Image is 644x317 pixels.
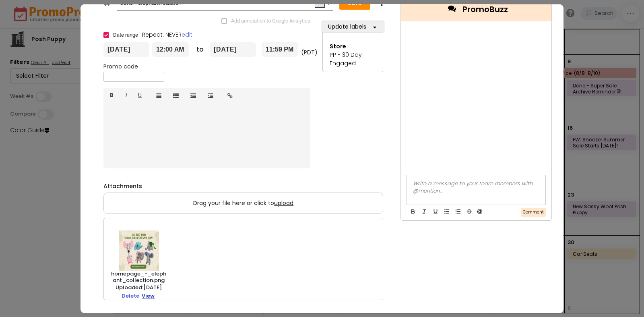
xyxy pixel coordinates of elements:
[110,285,167,291] h6: [DATE]
[119,231,159,271] img: filename
[189,45,207,55] div: to
[330,51,376,68] div: PP - 30 Day Engaged
[110,271,167,284] h6: homepage_-_elephant_collection.png
[322,21,384,33] button: Update labels
[152,43,189,57] input: Start time
[132,88,148,104] a: U
[298,49,316,57] div: (PDT)
[103,43,149,57] input: From date
[104,193,383,214] label: Drag your file here or click to
[202,88,219,104] a: Indent
[142,289,155,302] a: View
[182,31,192,39] a: edit
[103,63,138,71] label: Promo code
[103,183,383,190] h6: Attachments
[221,88,239,104] a: Insert link
[119,88,132,104] a: I
[122,292,139,300] a: Delete
[116,284,143,292] span: Uploaded:
[142,31,192,39] span: Repeat: NEVER
[150,88,167,104] a: Unordered list
[167,88,185,104] a: Ordered list
[274,199,293,207] span: upload
[210,43,256,57] input: To date
[113,32,138,39] span: Date range
[184,88,202,104] a: Outdent
[330,43,376,51] div: Store
[262,43,298,57] input: End time
[103,88,120,104] a: B
[521,208,546,217] button: Comment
